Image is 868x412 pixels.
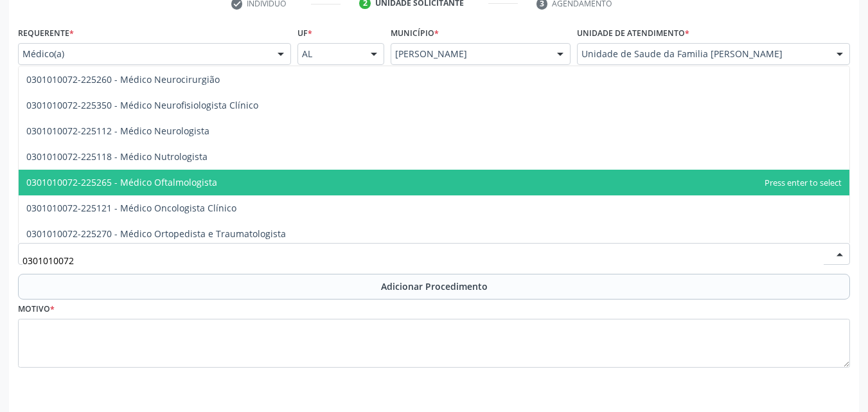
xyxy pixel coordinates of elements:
[22,247,824,273] input: Buscar por procedimento
[18,274,850,300] button: Adicionar Procedimento
[26,228,286,240] span: 0301010072-225270 - Médico Ortopedista e Traumatologista
[581,48,824,60] span: Unidade de Saude da Familia [PERSON_NAME]
[26,202,236,214] span: 0301010072-225121 - Médico Oncologista Clínico
[26,125,209,137] span: 0301010072-225112 - Médico Neurologista
[18,23,74,43] label: Requerente
[297,23,312,43] label: UF
[302,48,358,60] span: AL
[26,99,258,111] span: 0301010072-225350 - Médico Neurofisiologista Clínico
[381,280,488,293] span: Adicionar Procedimento
[391,23,439,43] label: Município
[26,176,217,188] span: 0301010072-225265 - Médico Oftalmologista
[577,23,689,43] label: Unidade de atendimento
[395,48,544,60] span: [PERSON_NAME]
[18,300,55,319] label: Motivo
[26,73,220,85] span: 0301010072-225260 - Médico Neurocirurgião
[22,48,265,60] span: Médico(a)
[26,150,208,163] span: 0301010072-225118 - Médico Nutrologista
